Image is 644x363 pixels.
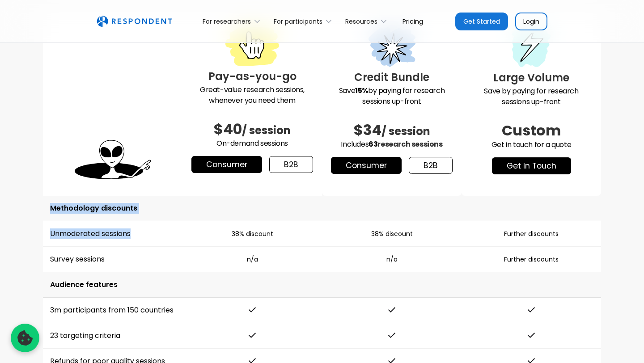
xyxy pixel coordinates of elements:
span: 63 [369,139,377,149]
div: For participants [269,11,340,32]
p: Includes [329,139,454,150]
span: / session [242,123,291,138]
a: b2b [409,157,453,174]
a: Consumer [331,157,402,174]
div: For participants [274,17,322,26]
a: Pricing [395,11,430,32]
span: $40 [214,119,242,139]
div: For researchers [198,11,269,32]
td: n/a [322,247,462,272]
td: Methodology discounts [43,196,601,221]
span: $34 [354,120,381,140]
td: 38% discount [182,221,322,247]
p: Great-value research sessions, whenever you need them [190,84,315,106]
h3: Large Volume [469,70,594,86]
p: On-demand sessions [190,138,315,149]
td: 23 targeting criteria [43,323,182,349]
h3: Credit Bundle [329,69,454,85]
td: Survey sessions [43,247,182,272]
p: Save by paying for research sessions up-front [469,86,594,107]
p: Get in touch for a quote [469,139,594,150]
a: Login [515,13,547,30]
span: Custom [502,120,561,140]
a: Get Started [455,13,508,30]
td: Audience features [43,272,601,298]
span: research sessions [377,139,442,149]
a: get in touch [492,157,571,174]
div: Resources [345,17,377,26]
span: / session [381,124,430,139]
a: b2b [269,156,313,173]
td: Unmoderated sessions [43,221,182,247]
td: 38% discount [322,221,462,247]
strong: 15% [355,85,368,96]
h3: Pay-as-you-go [190,68,315,84]
div: For researchers [203,17,251,26]
td: n/a [182,247,322,272]
img: Untitled UI logotext [97,16,172,27]
p: Save by paying for research sessions up-front [329,85,454,107]
td: 3m participants from 150 countries [43,298,182,323]
td: Further discounts [462,221,601,247]
td: Further discounts [462,247,601,272]
a: home [97,16,172,27]
div: Resources [340,11,395,32]
a: Consumer [191,156,262,173]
